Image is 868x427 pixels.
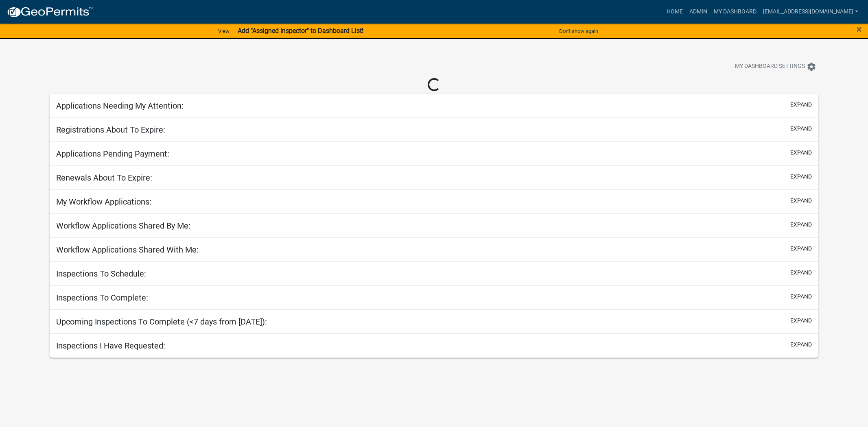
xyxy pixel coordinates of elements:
[663,4,686,20] a: Home
[760,4,861,20] a: [EMAIL_ADDRESS][DOMAIN_NAME]
[556,24,601,38] button: Don't show again
[56,101,184,111] h5: Applications Needing My Attention:
[790,220,812,229] button: expand
[790,244,812,253] button: expand
[56,317,267,327] h5: Upcoming Inspections To Complete (<7 days from [DATE]):
[56,269,146,279] h5: Inspections To Schedule:
[790,196,812,205] button: expand
[807,62,816,72] i: settings
[238,27,363,35] strong: Add "Assigned Inspector" to Dashboard List!
[56,341,165,351] h5: Inspections I Have Requested:
[56,197,151,207] h5: My Workflow Applications:
[56,221,190,231] h5: Workflow Applications Shared By Me:
[56,173,152,183] h5: Renewals About To Expire:
[215,24,233,38] a: View
[790,316,812,325] button: expand
[790,148,812,157] button: expand
[735,62,805,72] span: My Dashboard Settings
[56,149,169,159] h5: Applications Pending Payment:
[857,24,862,34] button: Close
[857,24,862,35] span: ×
[728,59,823,74] button: My Dashboard Settingssettings
[790,100,812,109] button: expand
[790,340,812,349] button: expand
[686,4,711,20] a: Admin
[790,268,812,277] button: expand
[790,292,812,301] button: expand
[56,125,165,135] h5: Registrations About To Expire:
[56,245,199,255] h5: Workflow Applications Shared With Me:
[711,4,760,20] a: My Dashboard
[790,124,812,133] button: expand
[790,172,812,181] button: expand
[56,293,148,303] h5: Inspections To Complete:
